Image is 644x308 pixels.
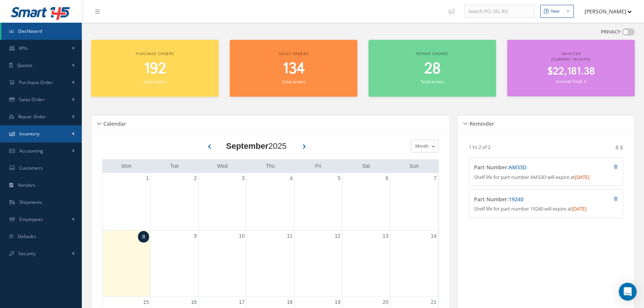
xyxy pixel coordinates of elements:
span: Customers [19,165,43,171]
h5: Reminder [467,118,494,127]
input: Search PO, SO, RO [464,5,534,18]
a: September 13, 2025 [381,231,390,241]
span: [DATE] [574,174,589,180]
span: KPIs [19,45,28,51]
span: Shipments [19,199,42,205]
a: September 14, 2025 [429,231,438,241]
span: $22,181.38 [547,64,595,79]
a: September 1, 2025 [145,173,151,184]
a: 19240 [508,196,523,203]
div: Open Intercom Messenger [619,283,637,301]
p: Shelf life for part number AM33D will expire at [474,174,618,181]
span: [DATE] [571,205,586,212]
a: September 4, 2025 [288,173,294,184]
a: September 21, 2025 [429,297,438,308]
span: Month [413,142,429,150]
a: September 16, 2025 [190,297,199,308]
h4: Part Number [474,164,579,171]
a: September 11, 2025 [285,231,294,241]
td: September 11, 2025 [247,230,294,297]
h5: Calendar [101,118,126,127]
a: September 2, 2025 [192,173,198,184]
a: September 10, 2025 [237,231,246,241]
td: September 6, 2025 [342,173,390,231]
td: September 13, 2025 [342,230,390,297]
div: 2025 [226,140,287,152]
td: September 8, 2025 [103,230,151,297]
a: Saturday [361,161,371,171]
small: Invoices Total: 4 [556,78,586,84]
div: New [551,8,560,15]
span: Purchase orders [136,51,174,56]
td: September 9, 2025 [151,230,199,297]
td: September 3, 2025 [199,173,247,231]
span: 28 [424,58,441,80]
span: 134 [283,58,305,80]
a: September 3, 2025 [240,173,246,184]
p: 1 to 2 of 2 [469,144,490,150]
span: Repair Order [18,113,46,120]
span: 192 [144,58,166,80]
span: Purchase Order [19,79,53,86]
a: Purchase orders 192 Total orders [91,40,219,97]
span: Repair orders [416,51,448,56]
span: : [507,196,523,203]
span: Quotes [17,62,33,68]
a: Sales orders 134 Total orders [230,40,357,97]
span: Sales Order [19,96,45,103]
span: Invoiced [561,51,581,56]
span: (Current Month) [551,57,590,62]
h4: Part Number [474,196,579,203]
a: September 19, 2025 [333,297,342,308]
span: Inventory [19,131,40,137]
a: Thursday [264,161,276,171]
a: Friday [313,161,322,171]
a: September 7, 2025 [432,173,438,184]
a: September 12, 2025 [333,231,342,241]
span: Defaults [18,233,36,240]
td: September 7, 2025 [390,173,438,231]
a: September 6, 2025 [384,173,390,184]
td: September 4, 2025 [247,173,294,231]
button: [PERSON_NAME] [577,4,632,19]
span: : [507,164,526,171]
a: Invoiced (Current Month) $22,181.38 Invoices Total: 4 [507,40,635,96]
span: Employees [19,216,43,222]
p: Shelf life for part number 19240 will expire at [474,205,618,213]
span: Sales orders [279,51,308,56]
small: Total orders [282,79,305,84]
a: Wednesday [216,161,229,171]
td: September 14, 2025 [390,230,438,297]
a: September 15, 2025 [142,297,151,308]
a: September 18, 2025 [285,297,294,308]
b: September [226,141,268,151]
a: Sunday [408,161,420,171]
small: Total orders [421,79,444,84]
a: AM33D [508,164,526,171]
td: September 1, 2025 [103,173,151,231]
small: Total orders [143,79,166,84]
a: September 17, 2025 [237,297,246,308]
span: Security [18,250,36,257]
a: September 9, 2025 [192,231,198,241]
label: PRIVACY [601,28,621,36]
span: Vendors [18,182,36,188]
a: September 5, 2025 [336,173,342,184]
td: September 5, 2025 [294,173,342,231]
a: Tuesday [168,161,180,171]
span: Dashboard [18,28,42,34]
td: September 2, 2025 [151,173,199,231]
a: September 20, 2025 [381,297,390,308]
a: Monday [120,161,133,171]
button: New [540,5,574,18]
td: September 12, 2025 [294,230,342,297]
a: Repair orders 28 Total orders [368,40,496,97]
a: Dashboard [1,23,82,40]
span: Accounting [19,148,44,154]
td: September 10, 2025 [199,230,247,297]
a: September 8, 2025 [138,231,149,243]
